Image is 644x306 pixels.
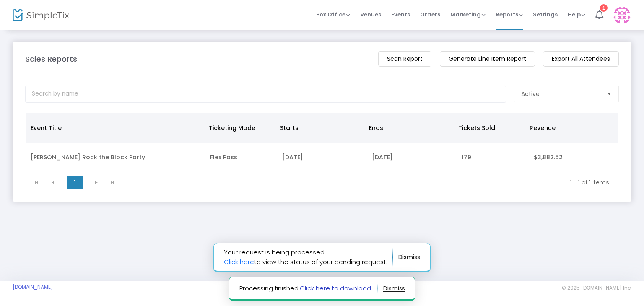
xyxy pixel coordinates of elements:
button: dismiss [383,282,405,295]
m-panel-title: Sales Reports [25,53,77,65]
td: [DATE] [367,143,457,172]
td: $3,882.52 [529,143,618,172]
th: Event Title [26,113,204,143]
div: Data table [26,113,618,172]
span: Processing finished! [239,284,378,293]
span: Settings [533,4,558,25]
span: Reports [496,10,523,18]
div: 1 [600,4,608,12]
span: Events [391,4,410,25]
span: © 2025 [DOMAIN_NAME] Inc. [562,285,631,291]
td: [PERSON_NAME] Rock the Block Party [26,143,205,172]
td: 179 [457,143,528,172]
th: Tickets Sold [453,113,525,143]
span: Help [568,10,585,18]
span: Orders [420,4,440,25]
a: [DOMAIN_NAME] [13,284,53,290]
m-button: Export All Attendees [543,51,619,67]
button: Select [603,86,615,102]
m-button: Generate Line Item Report [440,51,535,67]
span: Revenue [530,124,556,132]
span: Active [521,90,540,98]
span: Your request is being processed. to view the status of your pending request. [224,248,393,267]
span: Venues [360,4,381,25]
input: Search by name [25,86,506,103]
th: Starts [275,113,364,143]
span: Marketing [450,10,486,18]
td: [DATE] [277,143,367,172]
m-button: Scan Report [378,51,431,67]
span: Box Office [316,10,350,18]
td: Flex Pass [205,143,277,172]
a: Click here [224,257,254,266]
button: dismiss [398,251,420,264]
a: Click here to download. [300,284,372,293]
span: Page 1 [67,176,83,189]
th: Ends [364,113,453,143]
kendo-pager-info: 1 - 1 of 1 items [126,178,609,187]
th: Ticketing Mode [204,113,275,143]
